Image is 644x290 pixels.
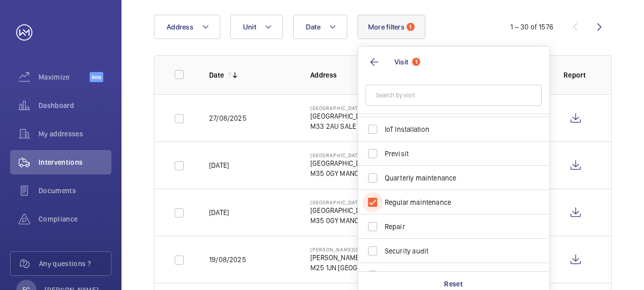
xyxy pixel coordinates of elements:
button: Visit1 [358,47,549,77]
p: Date [209,70,224,80]
p: Report [563,70,591,80]
span: Any questions ? [39,259,111,269]
span: Security audit [385,246,524,256]
p: [DATE] [209,160,229,170]
p: [GEOGRAPHIC_DATA], [310,158,382,168]
button: Address [154,15,220,39]
span: Regular maintenance [385,197,524,207]
p: 19/08/2025 [209,255,246,265]
p: [GEOGRAPHIC_DATA], [310,111,375,121]
p: M33 2AU SALE [310,121,375,131]
span: Previsit [385,149,524,159]
button: More filters1 [357,15,425,39]
p: [PERSON_NAME][GEOGRAPHIC_DATA] [310,246,395,252]
span: Beta [90,72,103,82]
button: Date [293,15,347,39]
span: Date [306,23,320,31]
p: [GEOGRAPHIC_DATA] [310,105,375,111]
p: [GEOGRAPHIC_DATA], [310,205,382,215]
span: Address [167,23,193,31]
span: My addresses [38,129,111,139]
p: Address [310,70,395,80]
span: Compliance [38,214,111,224]
p: M25 1JN [GEOGRAPHIC_DATA] [310,263,395,273]
p: 27/08/2025 [209,113,247,123]
p: M35 0GY MANCHESTER [310,215,382,226]
span: More filters [368,23,405,31]
p: M35 0GY MANCHESTER [310,168,382,178]
span: Semiannual maintenance [385,270,524,280]
p: [GEOGRAPHIC_DATA] [310,152,382,158]
span: Maximize [38,72,90,82]
span: 1 [412,58,420,66]
span: Interventions [38,157,111,167]
p: [DATE] [209,207,229,217]
span: Dashboard [38,100,111,111]
p: [PERSON_NAME][GEOGRAPHIC_DATA] [310,252,395,263]
span: Visit [394,58,408,66]
span: IoT Installation [385,124,524,134]
p: Reset [444,279,463,289]
span: Repair [385,222,524,232]
span: Unit [243,23,256,31]
div: 1 – 30 of 1576 [510,22,553,32]
span: 1 [407,23,415,31]
p: [GEOGRAPHIC_DATA] [310,199,382,205]
button: Unit [230,15,283,39]
input: Search by visit [366,85,542,106]
span: Quarterly maintenance [385,173,524,183]
span: Documents [38,186,111,196]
